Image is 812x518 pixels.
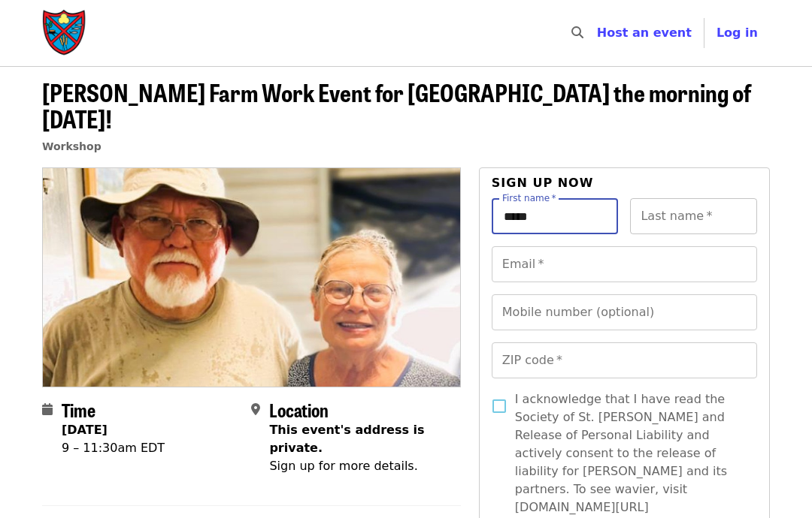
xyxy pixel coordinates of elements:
[269,423,424,455] span: This event's address is private.
[42,9,87,57] img: Society of St. Andrew - Home
[704,18,770,48] button: Log in
[571,26,583,40] i: search icon
[492,294,757,330] input: Mobile number (optional)
[597,26,692,40] a: Host an event
[502,194,556,203] label: First name
[42,402,53,417] i: calendar icon
[269,396,329,423] span: Location
[251,402,260,417] i: map-marker-alt icon
[492,198,619,234] input: First name
[630,198,757,234] input: Last name
[515,390,745,516] span: I acknowledge that I have read the Society of St. [PERSON_NAME] and Release of Personal Liability...
[269,459,417,473] span: Sign up for more details.
[492,342,757,378] input: ZIP code
[43,168,460,386] img: Walker Farm Work Event for Durham Academy the morning of 8/29/2025! organized by Society of St. A...
[62,396,95,423] span: Time
[492,176,594,190] span: Sign up now
[492,246,757,282] input: Email
[42,140,101,152] a: Workshop
[62,439,165,457] div: 9 – 11:30am EDT
[62,423,108,437] strong: [DATE]
[717,26,758,40] span: Log in
[42,74,751,136] span: [PERSON_NAME] Farm Work Event for [GEOGRAPHIC_DATA] the morning of [DATE]!
[592,15,604,51] input: Search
